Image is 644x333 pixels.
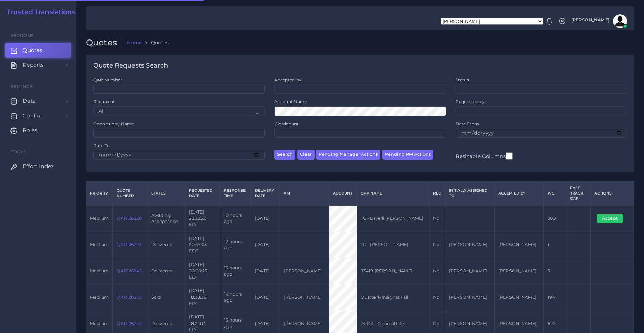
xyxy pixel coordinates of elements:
h4: Quote Requests Search [93,62,168,70]
input: Resizable Columns [506,152,513,160]
td: [PERSON_NAME] [445,232,494,258]
td: No [429,232,445,258]
th: Accepted by [494,182,543,205]
td: [PERSON_NAME] [280,258,329,284]
a: Data [5,94,71,108]
label: Status [456,77,469,83]
th: Requested Date [185,182,220,205]
a: Reports [5,58,71,72]
a: Config [5,108,71,123]
td: 13 hours ago [220,258,251,284]
span: Config [23,112,41,119]
td: TC - [PERSON_NAME] [357,232,429,258]
label: Account Name [274,99,307,105]
span: Effort Index [23,163,54,170]
td: No [429,284,445,310]
th: Account [329,182,357,205]
label: Date From [456,121,479,127]
span: medium [90,295,109,300]
td: [PERSON_NAME] [494,284,543,310]
td: Delivered [147,258,185,284]
a: QAR126243 [117,295,141,300]
th: Priority [86,182,113,205]
td: Awaiting Acceptance [147,205,185,232]
td: [DATE] 18:38:38 EDT [185,284,220,310]
td: [PERSON_NAME] [494,258,543,284]
td: 12 hours ago [220,232,251,258]
label: Accepted by [274,77,301,83]
span: medium [90,268,109,273]
span: Roles [23,127,37,134]
a: Roles [5,123,71,138]
span: Tools [11,149,26,154]
td: [DATE] [251,258,280,284]
td: [PERSON_NAME] [445,284,494,310]
th: REC [429,182,445,205]
button: Pending PM Actions [382,150,433,160]
a: QAR126242 [117,321,141,326]
a: QAR126247 [117,242,141,247]
a: Accept [597,215,628,220]
button: Search [274,150,295,160]
th: WC [543,182,566,205]
a: Trusted Translations [2,8,76,16]
span: Data [23,97,36,105]
td: TC - Dryelli [PERSON_NAME] [357,205,429,232]
td: 1 [543,232,566,258]
a: QAR126250 [117,216,141,221]
span: medium [90,216,109,221]
th: Delivery Date [251,182,280,205]
td: 1941 [543,284,566,310]
button: Clear [297,150,315,160]
th: Status [147,182,185,205]
td: QuarterlyInsights Fall [357,284,429,310]
th: Initially Assigned to [445,182,494,205]
td: [DATE] 20:57:03 EDT [185,232,220,258]
span: medium [90,242,109,247]
th: Fast Track QAR [566,182,590,205]
td: No [429,258,445,284]
td: Sold [147,284,185,310]
th: Opp Name [357,182,429,205]
a: Quotes [5,43,71,57]
th: Response Time [220,182,251,205]
label: Requested by [456,99,485,105]
button: Accept [597,214,623,223]
label: Recurrent [93,99,115,105]
span: Settings [11,84,33,89]
label: Resizable Columns [456,152,513,160]
td: 3 [543,258,566,284]
label: Wordcount [274,121,299,127]
span: medium [90,321,109,326]
td: [PERSON_NAME] [280,284,329,310]
img: avatar [613,14,627,28]
td: 10 hours ago [220,205,251,232]
th: AM [280,182,329,205]
span: [PERSON_NAME] [571,18,609,22]
td: [PERSON_NAME] [494,232,543,258]
a: [PERSON_NAME]avatar [568,14,629,28]
span: Sections [11,33,34,38]
th: Actions [591,182,634,205]
td: Delivered [147,232,185,258]
td: 14 hours ago [220,284,251,310]
th: Quote Number [113,182,147,205]
td: [DATE] 23:25:20 EDT [185,205,220,232]
button: Pending Manager Actions [316,150,380,160]
label: Opportunity Name [93,121,134,127]
li: Quotes [142,39,169,46]
a: QAR126245 [117,268,141,273]
td: 93419 [PERSON_NAME] [357,258,429,284]
td: [PERSON_NAME] [445,258,494,284]
td: No [429,205,445,232]
h2: Quotes [86,38,122,48]
td: 500 [543,205,566,232]
td: [DATE] 20:06:23 EDT [185,258,220,284]
span: Quotes [23,46,42,54]
a: Effort Index [5,159,71,174]
label: Date To [93,143,110,148]
td: [DATE] [251,232,280,258]
span: Reports [23,61,44,69]
td: [DATE] [251,205,280,232]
